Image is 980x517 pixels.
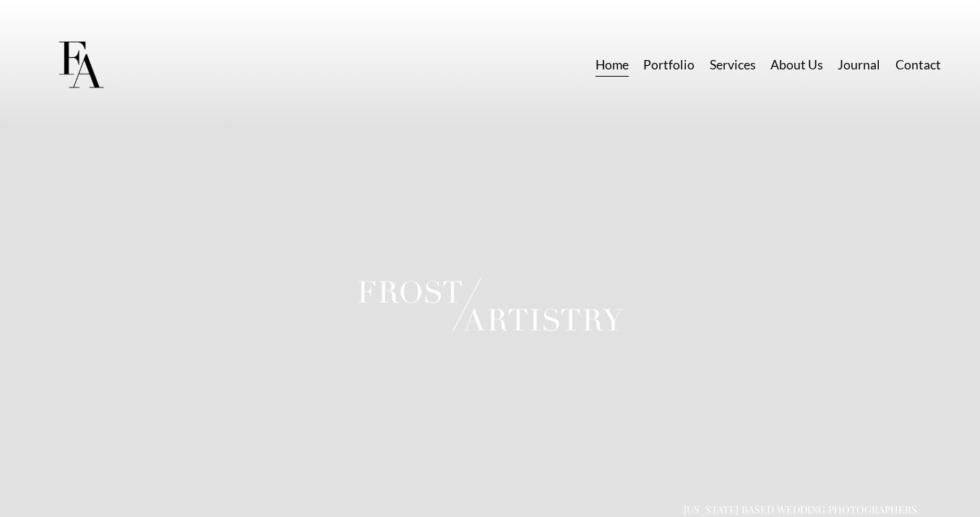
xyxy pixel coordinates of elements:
[895,52,941,77] a: Contact
[684,505,917,515] h1: [US_STATE] BASED WEDDING PHOTOGRAPHERS
[770,52,823,77] a: About Us
[643,52,695,77] a: Portfolio
[596,52,629,77] a: Home
[39,24,122,107] img: Frost Artistry
[710,52,756,77] a: Services
[838,52,880,77] a: Journal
